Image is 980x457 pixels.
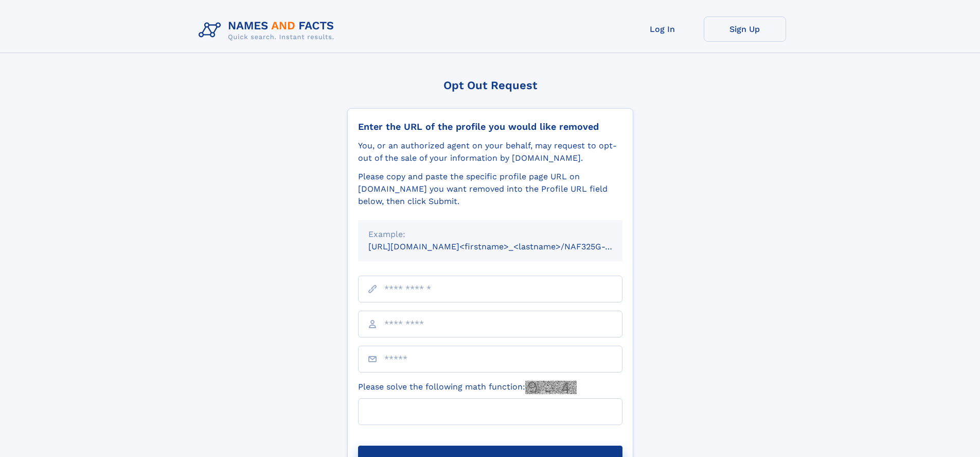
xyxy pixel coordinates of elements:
[621,16,704,42] a: Log In
[347,79,633,92] div: Opt Out Request
[704,16,786,42] a: Sign Up
[368,228,612,241] div: Example:
[358,140,622,164] div: You, or an authorized agent on your behalf, may request to opt-out of the sale of your informatio...
[358,381,577,394] label: Please solve the following math function:
[358,121,622,132] div: Enter the URL of the profile you would like removed
[368,242,642,251] small: [URL][DOMAIN_NAME]<firstname>_<lastname>/NAF325G-xxxxxxxx
[194,16,343,44] img: Logo Names and Facts
[358,171,622,208] div: Please copy and paste the specific profile page URL on [DOMAIN_NAME] you want removed into the Pr...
